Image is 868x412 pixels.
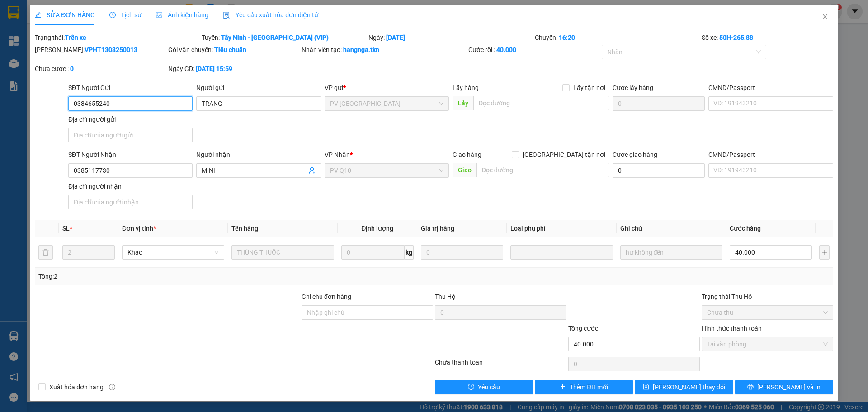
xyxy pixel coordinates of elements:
span: Khác [127,246,219,259]
span: PV Q10 [330,164,443,177]
span: [PERSON_NAME] và In [757,382,821,392]
b: VPHT1308250013 [85,46,137,53]
span: kg [405,245,414,260]
span: Chưa thu [707,306,828,319]
label: Ghi chú đơn hàng [302,293,351,300]
label: Cước giao hàng [613,151,657,158]
div: Tuyến: [201,33,368,43]
div: Trạng thái Thu Hộ [702,292,833,302]
button: printer[PERSON_NAME] và In [735,380,833,394]
b: Tây Ninh - [GEOGRAPHIC_DATA] (VIP) [221,34,329,41]
span: printer [747,384,754,391]
img: logo.jpg [11,11,57,57]
div: CMND/Passport [708,150,833,160]
span: SỬA ĐƠN HÀNG [35,11,95,19]
span: exclamation-circle [468,384,474,391]
li: Hotline: 1900 8153 [85,33,378,45]
span: save [643,384,649,391]
span: Giao [453,163,476,177]
span: info-circle [109,384,115,390]
div: Chưa cước : [35,64,166,74]
span: PV Hòa Thành [330,97,443,110]
div: CMND/Passport [708,83,833,93]
span: SL [62,225,70,232]
div: Chuyến: [534,33,701,43]
b: hangnga.tkn [343,46,379,53]
span: Ảnh kiện hàng [156,11,208,19]
div: Người nhận [196,150,321,160]
span: Giao hàng [453,151,481,158]
div: SĐT Người Nhận [68,150,193,160]
div: Gói vận chuyển: [168,45,300,55]
span: Lấy [453,96,473,110]
div: Trạng thái: [34,33,201,43]
b: 50H-265.88 [719,34,753,41]
button: plus [819,245,829,260]
div: Ngày GD: [168,64,300,74]
div: Địa chỉ người gửi [68,114,193,124]
b: Trên xe [65,34,86,41]
img: icon [223,12,230,19]
b: 40.000 [496,46,516,53]
b: Tiêu chuẩn [214,46,246,53]
button: plusThêm ĐH mới [535,380,633,394]
b: [DATE] 15:59 [196,65,232,72]
th: Ghi chú [617,220,726,237]
span: picture [156,12,162,18]
label: Hình thức thanh toán [702,325,762,332]
span: close [821,13,829,20]
input: Cước lấy hàng [613,96,705,111]
div: Địa chỉ người nhận [68,181,193,191]
li: [STREET_ADDRESS][PERSON_NAME]. [GEOGRAPHIC_DATA], Tỉnh [GEOGRAPHIC_DATA] [85,22,378,33]
label: Cước lấy hàng [613,84,653,91]
b: 16:20 [559,34,575,41]
input: Ghi chú đơn hàng [302,305,433,320]
b: [DATE] [386,34,405,41]
div: Nhân viên tạo: [302,45,467,55]
span: Lịch sử [109,11,142,19]
span: edit [35,12,41,18]
span: Thêm ĐH mới [570,382,608,392]
b: 0 [70,65,74,72]
div: [PERSON_NAME]: [35,45,166,55]
span: Tổng cước [568,325,598,332]
div: Tổng: 2 [38,271,335,281]
input: Địa chỉ của người nhận [68,195,193,209]
span: clock-circle [109,12,116,18]
span: Lấy tận nơi [570,83,609,93]
span: Đơn vị tính [122,225,156,232]
span: Xuất hóa đơn hàng [46,382,107,392]
span: Thu Hộ [435,293,456,300]
button: save[PERSON_NAME] thay đổi [635,380,733,394]
input: Dọc đường [476,163,609,177]
button: Close [812,5,838,30]
span: Định lượng [361,225,393,232]
div: Số xe: [701,33,834,43]
button: delete [38,245,53,260]
div: VP gửi [325,83,449,93]
input: VD: Bàn, Ghế [231,245,334,260]
div: Người gửi [196,83,321,93]
input: Cước giao hàng [613,163,705,178]
span: Yêu cầu [478,382,500,392]
div: Chưa thanh toán [434,357,567,373]
span: [PERSON_NAME] thay đổi [653,382,725,392]
input: Dọc đường [473,96,609,110]
input: 0 [421,245,503,260]
span: Lấy hàng [453,84,479,91]
b: GỬI : PV Q10 [11,66,83,81]
span: Giá trị hàng [421,225,454,232]
span: Cước hàng [730,225,761,232]
span: plus [560,384,566,391]
div: SĐT Người Gửi [68,83,193,93]
span: [GEOGRAPHIC_DATA] tận nơi [519,150,609,160]
input: Địa chỉ của người gửi [68,128,193,142]
span: user-add [308,167,316,174]
div: Ngày: [368,33,534,43]
span: Tại văn phòng [707,337,828,351]
input: Ghi Chú [620,245,722,260]
div: Cước rồi : [468,45,600,55]
span: Tên hàng [231,225,258,232]
button: exclamation-circleYêu cầu [435,380,533,394]
span: Yêu cầu xuất hóa đơn điện tử [223,11,318,19]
